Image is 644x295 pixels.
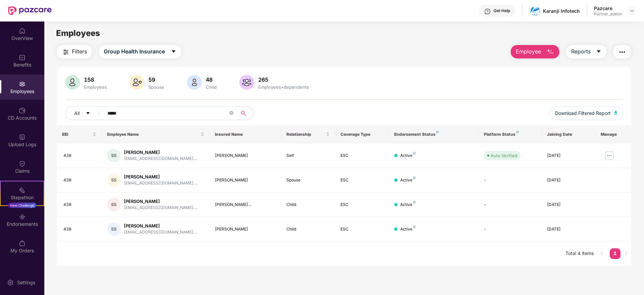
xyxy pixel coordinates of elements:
[566,45,606,58] button: Reportscaret-down
[65,107,106,120] button: Allcaret-down
[286,226,329,233] div: Child
[516,131,519,133] img: svg+xml;base64,PHN2ZyB4bWxucz0iaHR0cDovL3d3dy53My5vcmcvMjAwMC9zdmciIHdpZHRoPSI4IiBoZWlnaHQ9IjgiIH...
[107,198,121,211] div: SS
[210,125,281,143] th: Insured Name
[547,153,590,159] div: [DATE]
[614,111,617,115] img: svg+xml;base64,PHN2ZyB4bWxucz0iaHR0cDovL3d3dy53My5vcmcvMjAwMC9zdmciIHhtbG5zOnhsaW5rPSJodHRwOi8vd3...
[484,8,491,15] img: svg+xml;base64,PHN2ZyBpZD0iSGVscC0zMngzMiIgeG1sbnM9Imh0dHA6Ly93d3cudzMub3JnLzIwMDAvc3ZnIiB3aWR0aD...
[340,153,383,159] div: ESC
[530,6,540,16] img: karanji%20logo.png
[7,279,14,286] img: svg+xml;base64,PHN2ZyBpZD0iU2V0dGluZy0yMHgyMCIgeG1sbnM9Imh0dHA6Ly93d3cudzMub3JnLzIwMDAvc3ZnIiB3aW...
[335,125,389,143] th: Coverage Type
[550,107,623,120] button: Download Filtered Report
[19,187,26,194] img: svg+xml;base64,PHN2ZyB4bWxucz0iaHR0cDovL3d3dy53My5vcmcvMjAwMC9zdmciIHdpZHRoPSIyMSIgaGVpZ2h0PSIyMC...
[107,173,121,187] div: SS
[478,217,541,242] td: -
[624,251,628,255] span: right
[19,81,26,87] img: svg+xml;base64,PHN2ZyBpZD0iRW1wbG95ZWVzIiB4bWxucz0iaHR0cDovL3d3dy53My5vcmcvMjAwMC9zdmciIHdpZHRoPS...
[571,47,591,56] span: Reports
[124,156,197,162] div: [EMAIL_ADDRESS][DOMAIN_NAME]....
[62,132,91,137] span: EID
[511,45,559,58] button: Employee
[237,107,254,120] button: search
[130,75,144,90] img: svg+xml;base64,PHN2ZyB4bWxucz0iaHR0cDovL3d3dy53My5vcmcvMjAwMC9zdmciIHhtbG5zOnhsaW5rPSJodHRwOi8vd3...
[394,132,473,137] div: Endorsement Status
[257,84,310,90] div: Employees+dependents
[19,160,26,167] img: svg+xml;base64,PHN2ZyBpZD0iQ2xhaW0iIHhtbG5zPSJodHRwOi8vd3d3LnczLm9yZy8yMDAwL3N2ZyIgd2lkdGg9IjIwIi...
[620,248,631,259] li: Next Page
[413,152,416,155] img: svg+xml;base64,PHN2ZyB4bWxucz0iaHR0cDovL3d3dy53My5vcmcvMjAwMC9zdmciIHdpZHRoPSI4IiBoZWlnaHQ9IjgiIH...
[604,150,615,161] img: manageButton
[286,132,324,137] span: Relationship
[229,111,233,115] span: close-circle
[281,125,335,143] th: Relationship
[237,111,250,116] span: search
[104,47,165,56] span: Group Health Insurance
[83,76,108,83] div: 158
[124,174,197,180] div: [PERSON_NAME]
[413,176,416,179] img: svg+xml;base64,PHN2ZyB4bWxucz0iaHR0cDovL3d3dy53My5vcmcvMjAwMC9zdmciIHdpZHRoPSI4IiBoZWlnaHQ9IjgiIH...
[124,205,197,211] div: [EMAIL_ADDRESS][DOMAIN_NAME]....
[340,177,383,183] div: ESC
[400,153,416,159] div: Active
[124,180,197,186] div: [EMAIL_ADDRESS][DOMAIN_NAME]....
[594,11,622,17] div: Partner_admin
[171,49,176,55] span: caret-down
[484,132,536,137] div: Platform Status
[547,226,590,233] div: [DATE]
[229,110,233,117] span: close-circle
[400,202,416,208] div: Active
[596,49,601,55] span: caret-down
[147,84,166,90] div: Spouse
[494,8,510,13] div: Get Help
[83,84,108,90] div: Employees
[124,149,197,156] div: [PERSON_NAME]
[610,248,620,258] a: 1
[215,202,276,208] div: [PERSON_NAME]...
[63,153,96,159] div: 438
[340,202,383,208] div: ESC
[124,198,197,205] div: [PERSON_NAME]
[543,8,580,14] div: Karanji Infotech
[99,45,181,58] button: Group Health Insurancecaret-down
[215,177,276,183] div: [PERSON_NAME]
[19,240,26,247] img: svg+xml;base64,PHN2ZyBpZD0iTXlfT3JkZXJzIiBkYXRhLW5hbWU9Ik15IE9yZGVycyIgeG1sbnM9Imh0dHA6Ly93d3cudz...
[107,222,121,236] div: SS
[594,5,622,11] div: Pazcare
[620,248,631,259] button: right
[546,48,554,56] img: svg+xml;base64,PHN2ZyB4bWxucz0iaHR0cDovL3d3dy53My5vcmcvMjAwMC9zdmciIHhtbG5zOnhsaW5rPSJodHRwOi8vd3...
[124,223,197,229] div: [PERSON_NAME]
[56,28,100,38] span: Employees
[15,279,37,286] div: Settings
[107,132,199,137] span: Employee Name
[596,248,607,259] button: left
[63,202,96,208] div: 438
[413,225,416,228] img: svg+xml;base64,PHN2ZyB4bWxucz0iaHR0cDovL3d3dy53My5vcmcvMjAwMC9zdmciIHdpZHRoPSI4IiBoZWlnaHQ9IjgiIH...
[286,202,329,208] div: Child
[1,194,44,201] div: Stepathon
[74,110,80,117] span: All
[72,47,87,56] span: Filters
[86,111,90,116] span: caret-down
[629,8,635,13] img: svg+xml;base64,PHN2ZyBpZD0iRHJvcGRvd24tMzJ4MzIiIHhtbG5zPSJodHRwOi8vd3d3LnczLm9yZy8yMDAwL3N2ZyIgd2...
[8,203,36,208] div: New Challenge
[239,75,254,90] img: svg+xml;base64,PHN2ZyB4bWxucz0iaHR0cDovL3d3dy53My5vcmcvMjAwMC9zdmciIHhtbG5zOnhsaW5rPSJodHRwOi8vd3...
[19,54,26,61] img: svg+xml;base64,PHN2ZyBpZD0iQmVuZWZpdHMiIHhtbG5zPSJodHRwOi8vd3d3LnczLm9yZy8yMDAwL3N2ZyIgd2lkdGg9Ij...
[63,177,96,183] div: 438
[400,226,416,233] div: Active
[340,226,383,233] div: ESC
[19,134,26,140] img: svg+xml;base64,PHN2ZyBpZD0iVXBsb2FkX0xvZ3MiIGRhdGEtbmFtZT0iVXBsb2FkIExvZ3MiIHhtbG5zPSJodHRwOi8vd3...
[400,177,416,183] div: Active
[102,125,210,143] th: Employee Name
[215,226,276,233] div: [PERSON_NAME]
[19,213,26,220] img: svg+xml;base64,PHN2ZyBpZD0iRW5kb3JzZW1lbnRzIiB4bWxucz0iaHR0cDovL3d3dy53My5vcmcvMjAwMC9zdmciIHdpZH...
[547,177,590,183] div: [DATE]
[62,48,70,56] img: svg+xml;base64,PHN2ZyB4bWxucz0iaHR0cDovL3d3dy53My5vcmcvMjAwMC9zdmciIHdpZHRoPSIyNCIgaGVpZ2h0PSIyNC...
[595,125,631,143] th: Manage
[63,226,96,233] div: 438
[8,6,52,15] img: New Pazcare Logo
[610,248,620,259] li: 1
[286,177,329,183] div: Spouse
[257,76,310,83] div: 265
[565,248,594,259] li: Total 4 items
